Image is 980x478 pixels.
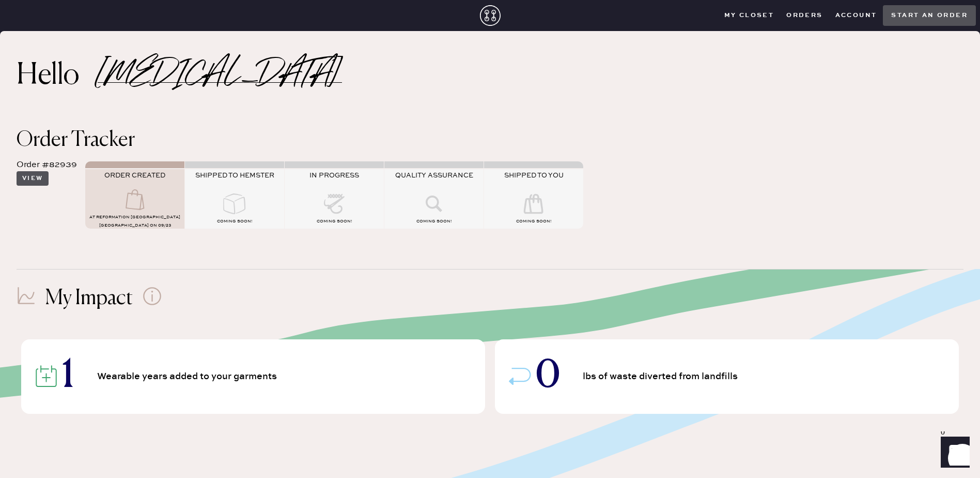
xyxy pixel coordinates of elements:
span: Order Tracker [17,130,135,151]
span: SHIPPED TO YOU [504,171,564,180]
span: lbs of waste diverted from landfills [583,372,742,381]
span: IN PROGRESS [309,171,359,180]
span: 0 [536,358,560,395]
span: QUALITY ASSURANCE [395,171,473,180]
span: SHIPPED TO HEMSTER [195,171,274,180]
span: COMING SOON! [416,219,452,224]
div: Order #82939 [17,159,77,171]
span: COMING SOON! [317,219,352,224]
h1: My Impact [45,286,133,311]
span: AT Reformation [GEOGRAPHIC_DATA] [GEOGRAPHIC_DATA] on 09/23 [89,215,180,228]
span: COMING SOON! [516,219,551,224]
button: Account [829,8,883,23]
span: Wearable years added to your garments [97,372,282,381]
span: COMING SOON! [217,219,252,224]
button: Orders [780,8,829,23]
button: Start an order [883,5,976,26]
button: My Closet [718,8,781,23]
button: View [17,171,49,186]
span: 1 [62,358,74,395]
span: ORDER CREATED [104,171,165,180]
iframe: Front Chat [931,431,975,476]
h2: Hello [17,64,98,88]
h2: [MEDICAL_DATA] [98,69,342,83]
